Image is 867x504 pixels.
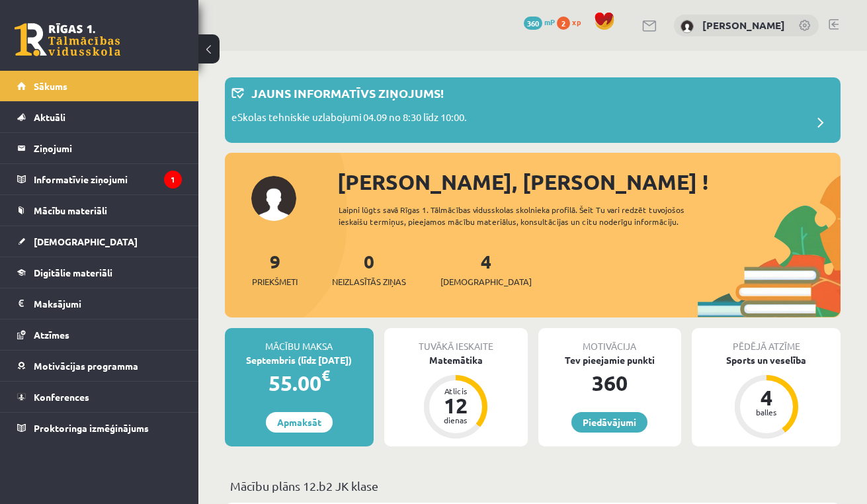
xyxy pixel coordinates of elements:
a: Atzīmes [17,319,182,350]
div: 4 [747,387,786,408]
a: Motivācijas programma [17,351,182,381]
a: [PERSON_NAME] [702,19,785,32]
div: Motivācija [538,328,682,353]
legend: Informatīvie ziņojumi [34,164,182,194]
span: Sākums [34,80,67,92]
a: Konferences [17,382,182,412]
legend: Ziņojumi [34,133,182,163]
a: Ziņojumi [17,133,182,163]
div: Tev pieejamie punkti [538,353,682,367]
span: mP [544,17,555,27]
span: xp [572,17,581,27]
span: Konferences [34,391,89,403]
div: 12 [436,395,475,416]
legend: Maksājumi [34,288,182,319]
a: 9Priekšmeti [252,249,298,288]
a: Sākums [17,71,182,101]
span: Atzīmes [34,329,69,341]
div: 360 [538,367,682,399]
div: Mācību maksa [225,328,374,353]
div: Laipni lūgts savā Rīgas 1. Tālmācības vidusskolas skolnieka profilā. Šeit Tu vari redzēt tuvojošo... [339,204,708,228]
a: 4[DEMOGRAPHIC_DATA] [440,249,532,288]
a: Informatīvie ziņojumi1 [17,164,182,194]
a: Digitālie materiāli [17,257,182,288]
div: [PERSON_NAME], [PERSON_NAME] ! [337,166,841,198]
span: [DEMOGRAPHIC_DATA] [440,275,532,288]
a: Jauns informatīvs ziņojums! eSkolas tehniskie uzlabojumi 04.09 no 8:30 līdz 10:00. [231,84,834,136]
span: Proktoringa izmēģinājums [34,422,149,434]
a: Maksājumi [17,288,182,319]
a: Proktoringa izmēģinājums [17,413,182,443]
a: Sports un veselība 4 balles [692,353,841,441]
span: Priekšmeti [252,275,298,288]
span: Digitālie materiāli [34,267,112,278]
div: 55.00 [225,367,374,399]
div: Sports un veselība [692,353,841,367]
a: 0Neizlasītās ziņas [332,249,406,288]
div: Tuvākā ieskaite [384,328,528,353]
div: Septembris (līdz [DATE]) [225,353,374,367]
a: Mācību materiāli [17,195,182,226]
span: [DEMOGRAPHIC_DATA] [34,235,138,247]
span: Neizlasītās ziņas [332,275,406,288]
a: Apmaksāt [266,412,333,433]
a: Rīgas 1. Tālmācības vidusskola [15,23,120,56]
span: 360 [524,17,542,30]
span: Mācību materiāli [34,204,107,216]
div: Matemātika [384,353,528,367]
div: balles [747,408,786,416]
div: Atlicis [436,387,475,395]
div: dienas [436,416,475,424]
a: Piedāvājumi [571,412,647,433]
span: 2 [557,17,570,30]
p: Jauns informatīvs ziņojums! [251,84,444,102]
a: 360 mP [524,17,555,27]
span: Aktuāli [34,111,65,123]
a: Aktuāli [17,102,182,132]
span: Motivācijas programma [34,360,138,372]
a: [DEMOGRAPHIC_DATA] [17,226,182,257]
p: Mācību plāns 12.b2 JK klase [230,477,835,495]
img: Sigita Onufrijeva [681,20,694,33]
div: Pēdējā atzīme [692,328,841,353]
span: € [321,366,330,385]
a: Matemātika Atlicis 12 dienas [384,353,528,441]
a: 2 xp [557,17,587,27]
i: 1 [164,171,182,189]
p: eSkolas tehniskie uzlabojumi 04.09 no 8:30 līdz 10:00. [231,110,467,128]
